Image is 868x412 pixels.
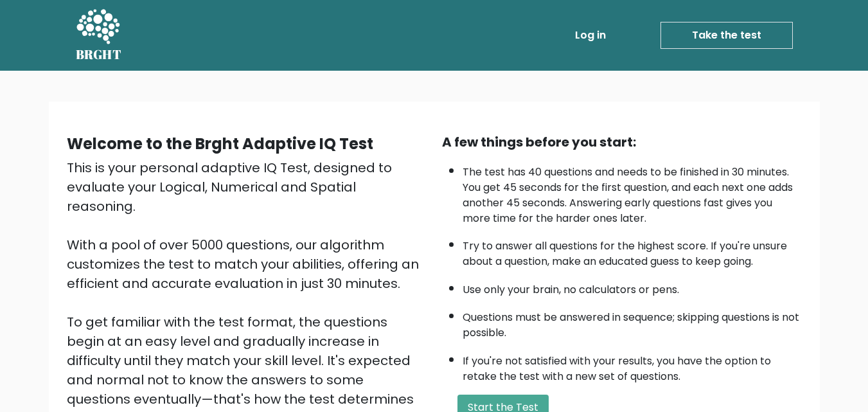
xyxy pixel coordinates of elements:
a: Log in [570,22,611,48]
b: Welcome to the Brght Adaptive IQ Test [67,133,373,154]
div: A few things before you start: [442,132,802,152]
li: Try to answer all questions for the highest score. If you're unsure about a question, make an edu... [463,232,802,269]
a: BRGHT [76,5,122,66]
li: If you're not satisfied with your results, you have the option to retake the test with a new set ... [463,347,802,384]
li: Use only your brain, no calculators or pens. [463,276,802,298]
h5: BRGHT [76,47,122,62]
li: Questions must be answered in sequence; skipping questions is not possible. [463,303,802,341]
li: The test has 40 questions and needs to be finished in 30 minutes. You get 45 seconds for the firs... [463,158,802,226]
a: Take the test [660,22,793,49]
